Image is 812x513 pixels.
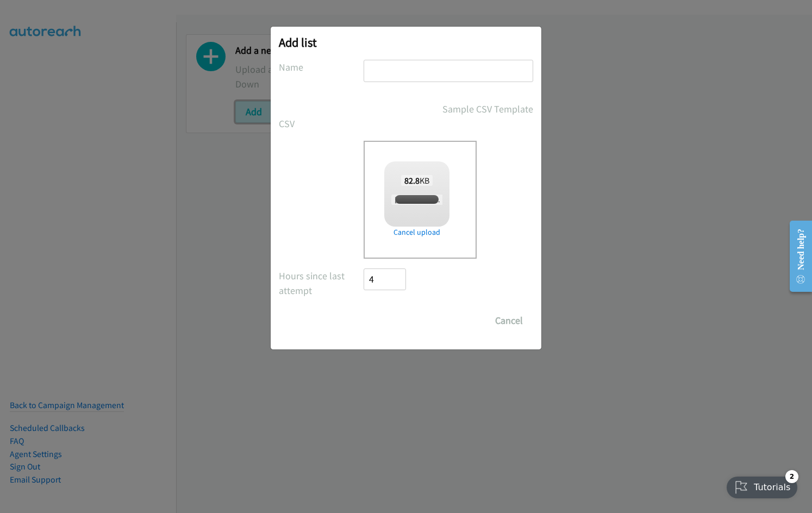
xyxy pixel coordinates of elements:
span: [PERSON_NAME] + Infor SunSystems Digital Program Q1 - MY.csv [391,195,588,205]
strong: 82.8 [404,175,420,186]
iframe: Resource Center [780,213,812,299]
iframe: Checklist [720,466,804,505]
label: CSV [279,116,364,131]
label: Hours since last attempt [279,268,364,298]
label: Name [279,60,364,74]
button: Cancel [485,310,533,331]
h2: Add list [279,35,533,50]
a: Cancel upload [384,227,449,238]
a: Sample CSV Template [442,102,533,116]
span: KB [401,175,433,186]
